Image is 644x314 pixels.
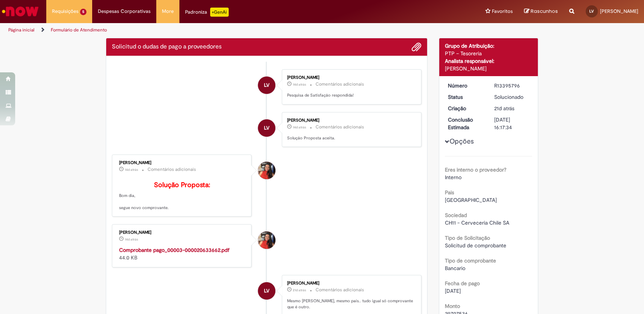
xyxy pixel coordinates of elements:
[98,8,151,15] span: Despesas Corporativas
[589,9,594,14] span: LV
[494,105,514,112] span: 21d atrás
[112,44,221,50] h2: Solicitud o dudas de pago a proveedores Histórico de tíquete
[119,246,245,261] div: 44.0 KB
[125,237,138,242] time: 18/08/2025 08:37:48
[442,105,489,112] dt: Criação
[412,42,421,52] button: Adicionar anexos
[524,8,558,15] a: Rascunhos
[125,167,138,172] time: 18/08/2025 08:38:50
[287,92,413,98] p: Pesquisa de Satisfação respondida!
[445,50,532,57] div: PTP – Tesoreria
[316,287,364,293] small: Comentários adicionais
[445,174,462,181] span: Interno
[258,231,275,249] div: Beatriz Dos Santos De Farias
[162,8,174,15] span: More
[316,81,364,87] small: Comentários adicionais
[258,162,275,179] div: Beatriz Dos Santos De Farias
[293,288,306,292] span: 21d atrás
[119,181,245,211] p: Bom dia, segue novo comprovante.
[293,82,306,87] span: 14d atrás
[445,257,496,264] b: Tipo de comprobante
[1,4,40,19] img: ServiceNow
[442,116,489,131] dt: Conclusão Estimada
[51,27,107,33] a: Formulário de Atendimento
[6,23,424,37] ul: Trilhas de página
[125,237,138,242] span: 14d atrás
[8,27,35,33] a: Página inicial
[445,219,509,226] span: CH11 - Cerveceria Chile SA
[445,65,532,72] div: [PERSON_NAME]
[445,234,490,241] b: Tipo de Solicitação
[287,281,413,286] div: [PERSON_NAME]
[445,242,506,249] span: Solicitud de comprobante
[445,280,480,287] b: Fecha de pago
[445,166,506,173] b: Eres interno o proveedor?
[52,8,79,15] span: Requisições
[293,125,306,130] time: 18/08/2025 11:13:13
[494,105,514,112] time: 11/08/2025 11:38:24
[445,57,532,65] div: Analista responsável:
[154,181,210,189] b: Solução Proposta:
[293,125,306,130] span: 14d atrás
[287,75,413,80] div: [PERSON_NAME]
[494,116,529,131] div: [DATE] 16:17:34
[445,42,532,50] div: Grupo de Atribuição:
[445,303,460,309] b: Monto
[445,212,467,219] b: Sociedad
[264,119,269,137] span: LV
[316,124,364,130] small: Comentários adicionais
[293,82,306,87] time: 18/08/2025 11:16:53
[258,282,275,300] div: Luana Vicenzi
[125,167,138,172] span: 14d atrás
[210,8,229,17] p: +GenAi
[600,8,638,14] span: [PERSON_NAME]
[494,105,529,112] div: 11/08/2025 11:38:24
[185,8,229,17] div: Padroniza
[287,135,413,141] p: Solução Proposta aceita.
[119,230,245,235] div: [PERSON_NAME]
[293,288,306,292] time: 11/08/2025 16:31:31
[287,298,413,310] p: Mesmo [PERSON_NAME], mesmo país.. tudo igual só comprovante que é outro.
[264,282,269,300] span: LV
[119,161,245,165] div: [PERSON_NAME]
[492,8,513,15] span: Favoritos
[287,118,413,123] div: [PERSON_NAME]
[442,82,489,89] dt: Número
[119,247,229,253] a: Comprobante pago_00003-000020633662.pdf
[445,197,497,203] span: [GEOGRAPHIC_DATA]
[494,82,529,89] div: R13395796
[494,93,529,101] div: Solucionado
[445,287,461,294] span: [DATE]
[264,76,269,94] span: LV
[531,8,558,15] span: Rascunhos
[258,77,275,94] div: Luana Vicenzi
[148,166,196,173] small: Comentários adicionais
[445,189,454,196] b: Pais
[445,265,465,272] span: Bancario
[80,9,86,15] span: 5
[258,119,275,137] div: Luana Vicenzi
[442,93,489,101] dt: Status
